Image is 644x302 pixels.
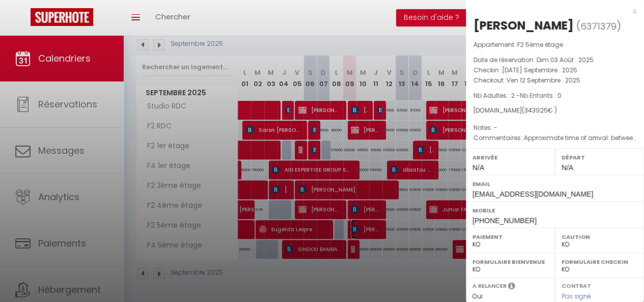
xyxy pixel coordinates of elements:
[507,76,580,85] span: Ven 12 Septembre . 2025
[562,292,591,300] span: Pas signé
[508,282,515,293] i: Sélectionner OUI si vous souhaiter envoyer les séquences de messages post-checkout
[580,20,617,33] span: 6371379
[472,179,637,189] label: Email
[466,5,636,17] div: x
[472,190,593,198] span: [EMAIL_ADDRESS][DOMAIN_NAME]
[473,75,636,86] p: Checkout :
[537,56,594,64] span: Dim 03 Août . 2025
[473,65,636,75] p: Checkin :
[562,152,637,162] label: Départ
[473,55,636,65] p: Date de réservation :
[522,106,557,115] span: ( € )
[562,257,637,267] label: Formulaire Checkin
[472,232,548,242] label: Paiement
[473,91,562,100] span: Nb Adultes : 2 -
[473,133,636,143] p: Commentaires :
[472,152,548,162] label: Arrivée
[517,40,563,49] span: F2 5ème étage
[562,282,591,288] label: Contrat
[473,17,574,34] div: [PERSON_NAME]
[524,106,548,115] span: 343925
[472,205,637,215] label: Mobile
[473,123,636,133] p: Notes :
[494,123,497,132] span: -
[472,216,537,225] span: [PHONE_NUMBER]
[576,19,621,33] span: ( )
[502,66,577,74] span: [DATE] Septembre . 2025
[520,91,562,100] span: Nb Enfants : 0
[472,163,484,172] span: N/A
[562,163,573,172] span: N/A
[8,4,39,35] button: Ouvrir le widget de chat LiveChat
[473,106,636,116] div: [DOMAIN_NAME]
[472,282,507,290] label: A relancer
[473,40,636,50] p: Appartement :
[472,257,548,267] label: Formulaire Bienvenue
[562,232,637,242] label: Caution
